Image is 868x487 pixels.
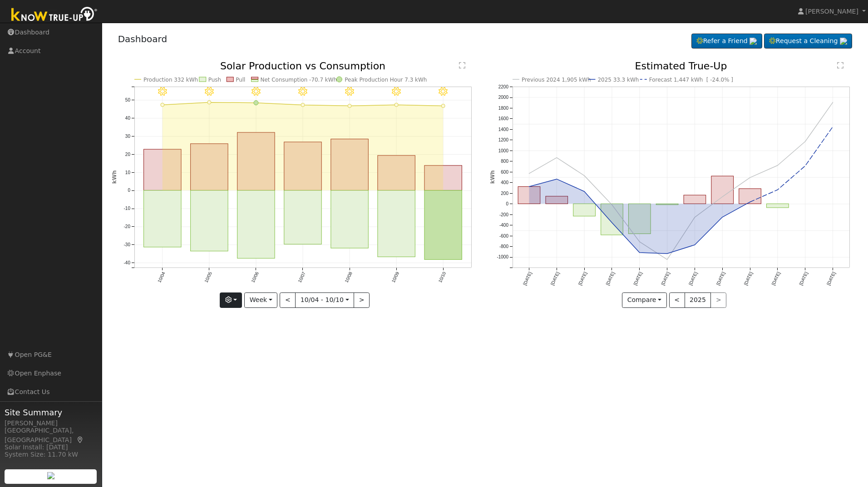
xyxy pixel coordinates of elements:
rect: onclick="" [518,187,540,204]
text: kWh [111,170,118,184]
circle: onclick="" [610,221,614,224]
text:  [837,62,843,69]
i: 10/04 - Clear [158,87,167,96]
rect: onclick="" [143,149,181,190]
button: < [669,292,685,308]
text: [DATE] [522,271,533,286]
circle: onclick="" [555,156,558,160]
circle: onclick="" [638,251,641,254]
rect: onclick="" [143,190,181,247]
text: kWh [489,170,496,184]
circle: onclick="" [748,200,752,204]
img: retrieve [750,38,757,45]
text: Push [208,77,221,83]
button: 10/04 - 10/10 [295,292,354,308]
circle: onclick="" [693,215,697,219]
rect: onclick="" [601,204,623,235]
i: 10/09 - Clear [392,87,401,96]
text: 10/05 [203,271,213,284]
circle: onclick="" [160,103,164,107]
div: [GEOGRAPHIC_DATA], [GEOGRAPHIC_DATA] [5,426,97,445]
text: -400 [499,223,508,228]
circle: onclick="" [555,177,558,181]
text: -600 [499,234,508,239]
text: 200 [501,191,508,196]
circle: onclick="" [207,101,211,104]
circle: onclick="" [804,140,807,143]
circle: onclick="" [610,203,614,207]
rect: onclick="" [284,190,321,244]
text: Production 332 kWh [143,77,198,83]
circle: onclick="" [666,258,669,262]
text: 800 [501,159,508,164]
rect: onclick="" [684,195,706,204]
text: Net Consumption -70.7 kWh [260,77,337,83]
text: [DATE] [633,271,643,286]
text: 1600 [498,116,509,121]
text: [DATE] [771,271,781,286]
rect: onclick="" [424,190,462,260]
button: < [280,292,296,308]
span: Site Summary [5,406,97,419]
text:  [459,62,465,69]
div: Solar Install: [DATE] [5,443,97,452]
rect: onclick="" [237,190,274,258]
rect: onclick="" [424,166,462,190]
text: [DATE] [660,271,671,286]
circle: onclick="" [721,215,725,219]
circle: onclick="" [831,125,835,129]
text: [DATE] [826,271,837,286]
text: [DATE] [688,271,698,286]
text: Pull [236,77,245,83]
circle: onclick="" [348,104,351,108]
span: [PERSON_NAME] [805,8,858,15]
text: -1000 [497,255,508,260]
img: retrieve [840,38,847,45]
rect: onclick="" [190,190,227,251]
text: 10/09 [390,271,400,284]
text: 10/04 [157,271,166,284]
text: 0 [506,201,508,206]
rect: onclick="" [739,189,761,204]
circle: onclick="" [254,101,258,105]
text: Previous 2024 1,905 kWh [522,77,591,83]
circle: onclick="" [528,185,531,189]
div: System Size: 11.70 kW [5,450,97,459]
circle: onclick="" [441,104,445,108]
a: Refer a Friend [691,34,762,49]
circle: onclick="" [638,240,641,243]
text: 20 [125,152,130,157]
circle: onclick="" [831,101,835,104]
rect: onclick="" [656,204,678,205]
i: 10/07 - Clear [298,87,307,96]
text: 10 [125,170,130,175]
text: 10/10 [437,271,447,284]
circle: onclick="" [666,252,669,256]
text: -10 [123,206,130,211]
text: [DATE] [799,271,809,286]
text: 0 [128,188,130,193]
a: Dashboard [118,34,168,44]
text: 2200 [498,84,509,89]
rect: onclick="" [331,190,368,248]
rect: onclick="" [378,190,415,257]
circle: onclick="" [721,195,725,199]
a: Request a Cleaning [764,34,852,49]
rect: onclick="" [711,176,734,204]
text: -40 [123,260,130,265]
circle: onclick="" [693,243,697,247]
rect: onclick="" [190,144,227,190]
text: 10/08 [344,271,353,284]
text: 1000 [498,148,509,153]
i: 10/08 - Clear [345,87,354,96]
text: -20 [123,224,130,229]
text: 50 [125,97,130,102]
text: 30 [125,134,130,139]
circle: onclick="" [301,103,305,107]
i: 10/10 - Clear [439,87,448,96]
circle: onclick="" [776,188,779,192]
text: 400 [501,180,508,185]
text: [DATE] [605,271,616,286]
text: 1200 [498,137,509,142]
a: Map [76,436,84,443]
